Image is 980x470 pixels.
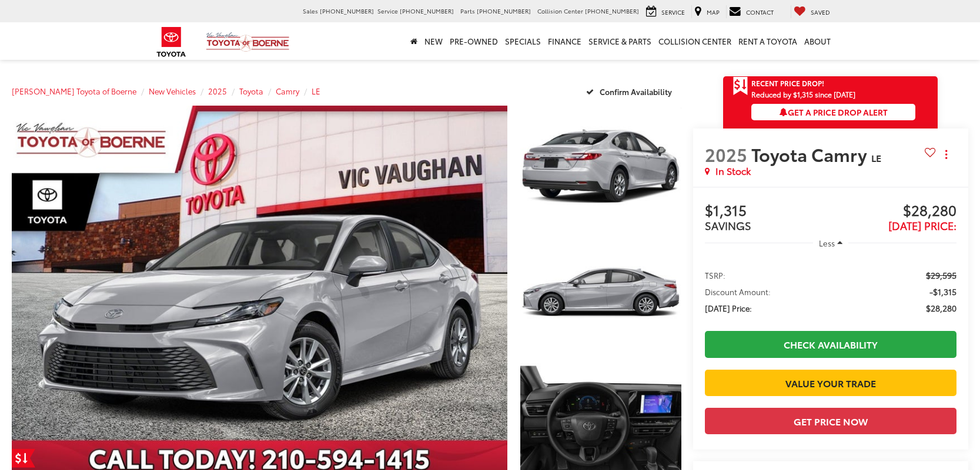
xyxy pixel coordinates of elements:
[801,22,834,60] a: About
[519,104,683,228] img: 2025 Toyota Camry LE
[819,238,835,248] span: Less
[400,6,454,15] span: [PHONE_NUMBER]
[705,408,956,434] button: Get Price Now
[477,6,531,15] span: [PHONE_NUMBER]
[936,144,956,164] button: Actions
[585,6,639,15] span: [PHONE_NUMBER]
[276,86,299,96] a: Camry
[661,8,685,16] span: Service
[643,5,688,18] a: Service
[723,76,938,90] a: Get Price Drop Alert Recent Price Drop!
[705,202,831,220] span: $1,315
[705,141,747,167] span: 2025
[929,286,956,297] span: -$1,315
[407,22,421,60] a: Home
[580,81,681,102] button: Confirm Availability
[149,86,196,96] a: New Vehicles
[751,78,824,88] span: Recent Price Drop!
[811,8,830,16] span: Saved
[206,32,290,52] img: Vic Vaughan Toyota of Boerne
[926,269,956,281] span: $29,595
[926,302,956,314] span: $28,280
[303,6,318,15] span: Sales
[585,22,655,60] a: Service & Parts: Opens in a new tab
[705,286,771,297] span: Discount Amount:
[780,106,888,118] span: Get a Price Drop Alert
[320,6,374,15] span: [PHONE_NUMBER]
[888,218,956,233] span: [DATE] Price:
[149,23,193,61] img: Toyota
[751,141,871,167] span: Toyota Camry
[831,202,956,220] span: $28,280
[12,86,136,96] a: [PERSON_NAME] Toyota of Boerne
[520,106,681,226] a: Expand Photo 1
[655,22,735,60] a: Collision Center
[312,86,320,96] a: LE
[726,5,777,18] a: Contact
[520,233,681,354] a: Expand Photo 2
[377,6,398,15] span: Service
[691,5,723,18] a: Map
[735,22,801,60] a: Rent a Toyota
[501,22,544,60] a: Specials
[544,22,585,60] a: Finance
[751,90,915,98] span: Reduced by $1,315 since [DATE]
[12,449,35,468] a: Get Price Drop Alert
[705,370,956,396] a: Value Your Trade
[733,76,748,96] span: Get Price Drop Alert
[705,218,751,233] span: SAVINGS
[705,302,752,314] span: [DATE] Price:
[871,151,881,164] span: LE
[519,231,683,354] img: 2025 Toyota Camry LE
[600,86,672,97] span: Confirm Availability
[746,8,774,16] span: Contact
[208,86,227,96] a: 2025
[421,22,446,60] a: New
[705,331,956,357] a: Check Availability
[239,86,263,96] a: Toyota
[945,150,947,159] span: dropdown dots
[791,5,833,18] a: My Saved Vehicles
[446,22,501,60] a: Pre-Owned
[715,164,751,178] span: In Stock
[813,232,848,253] button: Less
[705,269,725,281] span: TSRP:
[460,6,475,15] span: Parts
[707,8,720,16] span: Map
[537,6,583,15] span: Collision Center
